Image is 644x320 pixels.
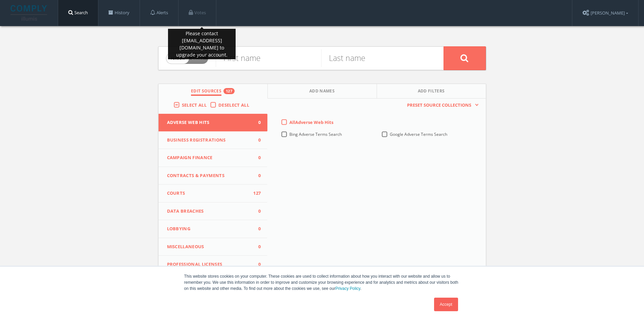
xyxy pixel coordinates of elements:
span: Add Filters [418,88,445,96]
span: Courts [167,190,251,197]
span: Preset Source Collections [404,102,475,109]
span: 0 [251,261,261,268]
span: Business Registrations [167,137,251,144]
span: 127 [251,190,261,197]
span: 0 [251,172,261,179]
button: Professional Licenses0 [159,256,268,274]
span: 0 [251,208,261,215]
button: Miscellaneous0 [159,238,268,256]
button: Campaign Finance0 [159,149,268,167]
span: 0 [251,226,261,232]
span: Miscellaneous [167,243,251,250]
button: Preset Source Collections [404,102,479,109]
span: Lobbying [167,226,251,232]
span: Bing Adverse Terms Search [289,131,342,137]
img: illumis [10,5,48,21]
span: Deselect All [218,102,249,108]
span: Select All [182,102,207,108]
span: Google Adverse Terms Search [390,131,447,137]
div: 127 [223,88,235,94]
span: Professional Licenses [167,261,251,268]
span: Campaign Finance [167,154,251,161]
span: Data Breaches [167,208,251,215]
span: 0 [251,154,261,161]
a: Accept [434,298,458,311]
button: Courts127 [159,185,268,202]
span: Contracts & Payments [167,172,251,179]
span: 0 [251,243,261,250]
span: person [166,53,189,64]
button: Data Breaches0 [159,202,268,220]
button: Lobbying0 [159,220,268,238]
div: Please contact [EMAIL_ADDRESS][DOMAIN_NAME] to upgrade your account. [168,29,236,59]
a: Privacy Policy [335,286,360,291]
button: Add Names [268,84,377,99]
span: Edit Sources [191,88,221,96]
p: This website stores cookies on your computer. These cookies are used to collect information about... [184,273,460,292]
button: Business Registrations0 [159,131,268,149]
span: All Adverse Web Hits [289,119,333,125]
button: Adverse Web Hits0 [159,114,268,131]
span: Add Names [309,88,335,96]
span: 0 [251,137,261,144]
span: 0 [251,119,261,126]
button: Contracts & Payments0 [159,167,268,185]
span: Adverse Web Hits [167,119,251,126]
button: Add Filters [377,84,486,99]
button: Edit Sources127 [159,84,268,99]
